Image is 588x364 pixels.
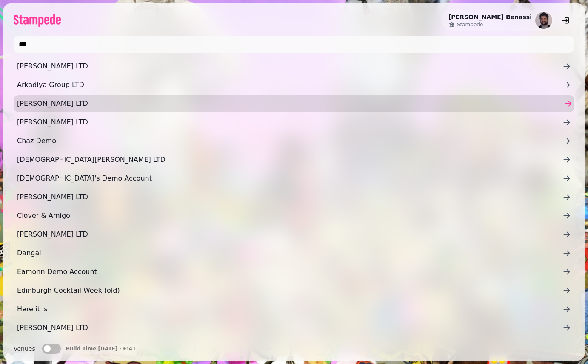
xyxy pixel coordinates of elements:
[66,345,136,352] p: Build Time [DATE] - 6:41
[14,189,574,206] a: [PERSON_NAME] LTD
[14,14,61,27] img: logo
[17,80,562,90] span: Arkadiya Group LTD
[17,192,562,202] span: [PERSON_NAME] LTD
[17,285,562,296] span: Edinburgh Cocktail Week (old)
[17,173,562,183] span: [DEMOGRAPHIC_DATA]'s Demo Account
[14,226,574,243] a: [PERSON_NAME] LTD
[14,170,574,187] a: [DEMOGRAPHIC_DATA]'s Demo Account
[17,117,562,127] span: [PERSON_NAME] LTD
[17,211,562,221] span: Clover & Amigo
[14,344,35,354] label: Venues
[17,267,562,277] span: Eamonn Demo Account
[557,12,574,29] button: logout
[17,248,562,258] span: Dangal
[14,319,574,336] a: [PERSON_NAME] LTD
[14,301,574,318] a: Here it is
[14,133,574,150] a: Chaz Demo
[14,95,574,112] a: [PERSON_NAME] LTD
[17,304,562,314] span: Here it is
[457,21,483,28] span: Stampede
[14,76,574,93] a: Arkadiya Group LTD
[14,151,574,168] a: [DEMOGRAPHIC_DATA][PERSON_NAME] LTD
[14,245,574,262] a: Dangal
[17,99,562,109] span: [PERSON_NAME] LTD
[17,136,562,146] span: Chaz Demo
[17,229,562,240] span: [PERSON_NAME] LTD
[17,155,562,165] span: [DEMOGRAPHIC_DATA][PERSON_NAME] LTD
[535,12,552,29] img: aHR0cHM6Ly93d3cuZ3JhdmF0YXIuY29tL2F2YXRhci9mNWJlMmFiYjM4MjBmMGYzOTE3MzVlNWY5MTA5YzdkYz9zPTE1MCZkP...
[14,207,574,224] a: Clover & Amigo
[17,61,562,71] span: [PERSON_NAME] LTD
[17,323,562,333] span: [PERSON_NAME] LTD
[14,114,574,131] a: [PERSON_NAME] LTD
[14,58,574,75] a: [PERSON_NAME] LTD
[14,263,574,280] a: Eamonn Demo Account
[448,21,532,28] a: Stampede
[14,282,574,299] a: Edinburgh Cocktail Week (old)
[448,13,532,21] h2: [PERSON_NAME] Benassi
